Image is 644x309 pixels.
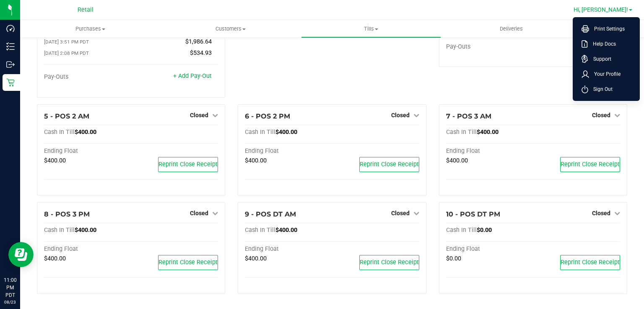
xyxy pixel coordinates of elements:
[20,25,161,33] span: Purchases
[44,227,75,234] span: Cash In Till
[158,259,218,266] span: Reprint Close Receipt
[360,161,419,168] span: Reprint Close Receipt
[588,40,616,48] span: Help Docs
[44,112,89,120] span: 5 - POS 2 AM
[301,25,441,33] span: Tills
[446,43,533,51] div: Pay-Outs
[592,112,610,118] span: Closed
[6,24,15,33] inline-svg: Dashboard
[589,70,621,78] span: Your Profile
[6,42,15,51] inline-svg: Inventory
[560,255,620,270] button: Reprint Close Receipt
[78,6,93,13] span: Retail
[592,210,610,216] span: Closed
[161,20,301,38] a: Customers
[44,129,75,136] span: Cash In Till
[441,20,582,38] a: Deliveries
[6,60,15,69] inline-svg: Outbound
[161,25,301,33] span: Customers
[582,40,634,48] a: Help Docs
[446,112,491,120] span: 7 - POS 3 AM
[44,147,131,155] div: Ending Float
[6,78,15,87] inline-svg: Retail
[275,227,297,234] span: $400.00
[190,49,212,57] span: $534.93
[360,259,419,266] span: Reprint Close Receipt
[20,20,161,38] a: Purchases
[588,55,611,63] span: Support
[391,112,410,118] span: Closed
[245,157,267,164] span: $400.00
[488,25,534,33] span: Deliveries
[4,299,16,305] p: 08/23
[75,227,96,234] span: $400.00
[190,112,208,118] span: Closed
[158,161,218,168] span: Reprint Close Receipt
[44,255,66,262] span: $400.00
[44,39,89,45] span: [DATE] 3:51 PM PDT
[574,6,628,13] span: Hi, [PERSON_NAME]!
[446,227,477,234] span: Cash In Till
[446,245,533,253] div: Ending Float
[185,38,212,45] span: $1,986.64
[44,245,131,253] div: Ending Float
[245,112,290,120] span: 6 - POS 2 PM
[275,129,297,136] span: $400.00
[589,25,625,33] span: Print Settings
[391,210,410,216] span: Closed
[575,82,638,97] li: Sign Out
[4,276,16,299] p: 11:00 PM PDT
[301,20,441,38] a: Tills
[446,210,500,218] span: 10 - POS DT PM
[446,255,461,262] span: $0.00
[245,210,296,218] span: 9 - POS DT AM
[359,157,419,172] button: Reprint Close Receipt
[44,50,89,56] span: [DATE] 2:08 PM PDT
[44,210,90,218] span: 8 - POS 3 PM
[158,157,218,172] button: Reprint Close Receipt
[560,157,620,172] button: Reprint Close Receipt
[245,245,332,253] div: Ending Float
[477,227,492,234] span: $0.00
[158,255,218,270] button: Reprint Close Receipt
[190,210,208,216] span: Closed
[245,227,275,234] span: Cash In Till
[245,255,267,262] span: $400.00
[173,72,212,80] a: + Add Pay-Out
[44,157,66,164] span: $400.00
[446,147,533,155] div: Ending Float
[44,73,131,81] div: Pay-Outs
[359,255,419,270] button: Reprint Close Receipt
[8,242,34,267] iframe: Resource center
[245,147,332,155] div: Ending Float
[446,129,477,136] span: Cash In Till
[446,157,468,164] span: $400.00
[561,259,620,266] span: Reprint Close Receipt
[588,85,613,93] span: Sign Out
[75,129,96,136] span: $400.00
[561,161,620,168] span: Reprint Close Receipt
[582,55,634,63] a: Support
[245,129,275,136] span: Cash In Till
[477,129,499,136] span: $400.00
